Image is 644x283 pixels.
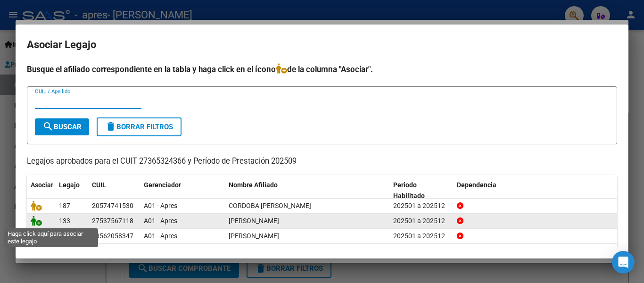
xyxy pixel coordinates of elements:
span: ALVAREZ RAFAELA [229,217,279,225]
span: Gerenciador [144,181,181,189]
span: Asociar [31,181,53,189]
mat-icon: search [42,121,54,132]
div: Open Intercom Messenger [612,251,635,274]
div: 27537567118 [92,216,133,226]
datatable-header-cell: Asociar [27,175,55,206]
div: 202501 a 202512 [393,200,449,211]
span: 187 [59,202,70,209]
span: Legajo [59,181,80,189]
div: 20562058347 [92,231,133,241]
span: 97 [59,232,66,240]
span: Nombre Afiliado [229,181,278,189]
h2: Asociar Legajo [27,36,617,54]
button: Borrar Filtros [97,117,182,136]
datatable-header-cell: Gerenciador [140,175,225,206]
span: 133 [59,217,70,225]
span: A01 - Apres [144,217,177,225]
datatable-header-cell: Legajo [55,175,88,206]
span: CUIL [92,181,106,189]
p: Legajos aprobados para el CUIT 27365324366 y Período de Prestación 202509 [27,156,617,167]
button: Buscar [35,118,89,135]
div: 20574741530 [92,200,133,211]
span: A01 - Apres [144,202,177,209]
span: Dependencia [457,181,496,189]
div: 202501 a 202512 [393,231,449,241]
datatable-header-cell: CUIL [88,175,140,206]
h4: Busque el afiliado correspondiente en la tabla y haga click en el ícono de la columna "Asociar". [27,63,617,75]
div: 202501 a 202512 [393,216,449,226]
span: Periodo Habilitado [393,181,425,200]
mat-icon: delete [105,121,116,132]
span: BARRIOS AGUSTIN EMIR [229,232,279,240]
span: Borrar Filtros [105,123,173,131]
span: CORDOBA ELIAN GAEL [229,202,311,209]
span: Buscar [42,123,82,131]
datatable-header-cell: Dependencia [453,175,618,206]
span: A01 - Apres [144,232,177,240]
datatable-header-cell: Periodo Habilitado [389,175,453,206]
datatable-header-cell: Nombre Afiliado [225,175,389,206]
